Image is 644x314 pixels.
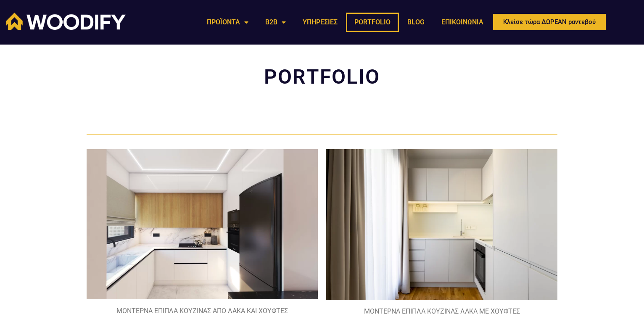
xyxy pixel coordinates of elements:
[433,13,492,32] a: ΕΠΙΚΟΙΝΩΝΙΑ
[399,13,433,32] a: BLOG
[198,13,492,32] nav: Menu
[503,19,596,25] span: Κλείσε τώρα ΔΩΡΕΑΝ ραντεβού
[346,13,399,32] a: PORTFOLIO
[257,13,294,32] a: B2B
[198,13,257,32] a: ΠΡΟΪΟΝΤΑ
[492,13,607,32] a: Κλείσε τώρα ΔΩΡΕΑΝ ραντεβού
[294,13,346,32] a: ΥΠΗΡΕΣΙΕΣ
[87,49,557,105] h2: PORTFOLIO
[326,149,557,300] img: ΜΟΝΤΕΡΝΑ ΕΠΙΠΛΑ ΚΟΥΖΙΝΑΣ ΛΑΚΑ ΜΕ ΧΟΥΦΤΕΣ
[6,13,126,30] img: Woodify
